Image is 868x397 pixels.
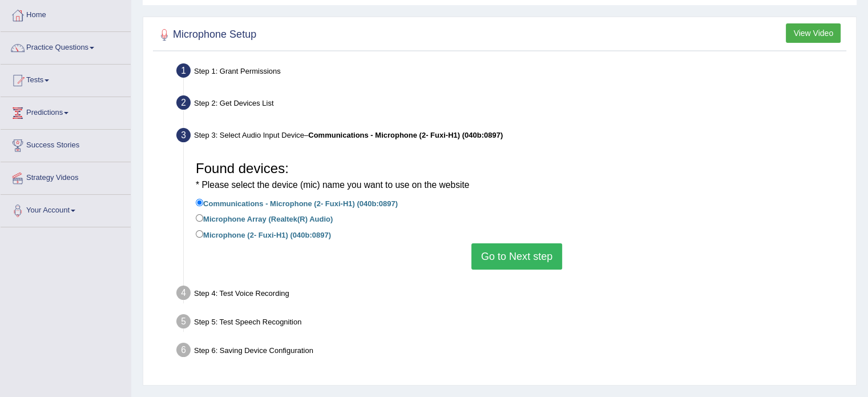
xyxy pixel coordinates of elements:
[308,131,503,139] b: Communications - Microphone (2- Fuxi-H1) (040b:0897)
[196,214,203,222] input: Microphone Array (Realtek(R) Audio)
[196,199,203,206] input: Communications - Microphone (2- Fuxi-H1) (040b:0897)
[1,97,131,126] a: Predictions
[156,26,256,43] h2: Microphone Setup
[1,162,131,191] a: Strategy Videos
[1,195,131,223] a: Your Account
[171,60,851,85] div: Step 1: Grant Permissions
[171,282,851,307] div: Step 4: Test Voice Recording
[171,311,851,336] div: Step 5: Test Speech Recognition
[171,125,851,150] div: Step 3: Select Audio Input Device
[1,130,131,158] a: Success Stories
[471,243,562,270] button: Go to Next step
[171,92,851,117] div: Step 2: Get Devices List
[196,212,333,224] label: Microphone Array (Realtek(R) Audio)
[196,180,469,190] small: * Please select the device (mic) name you want to use on the website
[1,32,131,61] a: Practice Questions
[196,230,203,238] input: Microphone (2- Fuxi-H1) (040b:0897)
[196,161,838,191] h3: Found devices:
[1,65,131,93] a: Tests
[304,131,503,139] span: –
[786,23,841,43] button: View Video
[196,197,398,209] label: Communications - Microphone (2- Fuxi-H1) (040b:0897)
[171,339,851,364] div: Step 6: Saving Device Configuration
[196,228,331,240] label: Microphone (2- Fuxi-H1) (040b:0897)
